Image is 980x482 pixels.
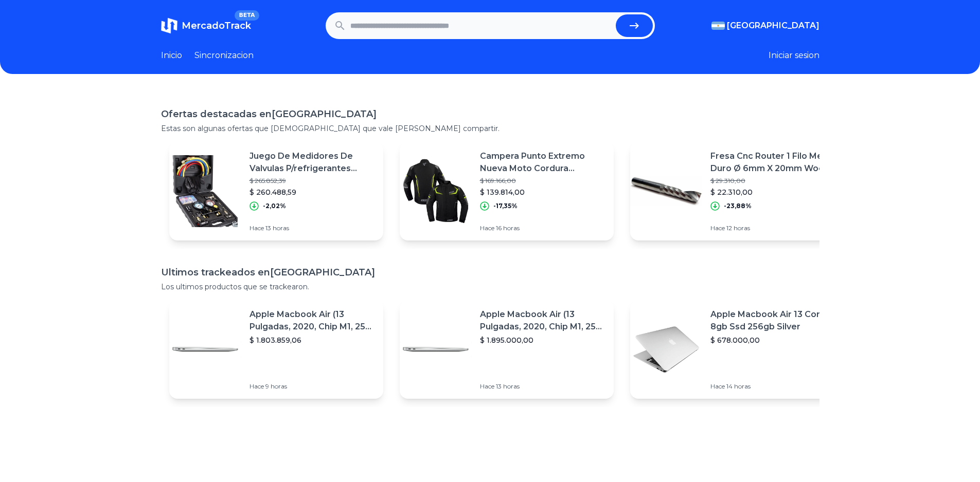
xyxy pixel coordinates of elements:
a: Sincronizacion [194,49,254,62]
p: Estas son algunas ofertas que [DEMOGRAPHIC_DATA] que vale [PERSON_NAME] compartir. [161,123,819,134]
p: Hace 14 horas [710,382,836,391]
a: Featured imageJuego De Medidores De Valvulas P/refrigerantes R1234yf/r134a$ 265.852,39$ 260.488,5... [169,142,383,240]
a: Featured imageApple Macbook Air 13 Core I5 8gb Ssd 256gb Silver$ 678.000,00Hace 14 horas [630,300,844,399]
p: Fresa Cnc Router 1 Filo Metal Duro Ø 6mm X 20mm Wood [710,150,836,175]
a: Inicio [161,49,182,62]
p: Hace 12 horas [710,224,836,232]
p: Hace 16 horas [480,224,605,232]
button: Iniciar sesion [769,49,819,62]
img: Featured image [630,155,702,227]
h1: Ultimos trackeados en [GEOGRAPHIC_DATA] [161,265,819,280]
p: Hace 9 horas [250,382,375,391]
img: Featured image [169,313,241,385]
a: Featured imageApple Macbook Air (13 Pulgadas, 2020, Chip M1, 256 Gb De Ssd, 8 Gb De Ram) - Plata$... [169,300,383,399]
p: $ 22.310,00 [710,187,836,197]
a: Featured imageFresa Cnc Router 1 Filo Metal Duro Ø 6mm X 20mm Wood$ 29.310,00$ 22.310,00-23,88%Ha... [630,142,844,240]
p: Campera Punto Extremo Nueva Moto Cordura Proteccion Marelli® [480,150,605,175]
p: Los ultimos productos que se trackearon. [161,282,819,292]
p: Hace 13 horas [480,382,605,391]
p: $ 1.803.859,06 [250,335,375,345]
img: Featured image [630,313,702,385]
p: $ 265.852,39 [250,177,375,185]
img: Argentina [711,22,725,30]
p: $ 1.895.000,00 [480,335,605,345]
p: $ 678.000,00 [710,335,836,345]
span: [GEOGRAPHIC_DATA] [727,20,819,32]
a: MercadoTrackBETA [161,17,251,34]
h1: Ofertas destacadas en [GEOGRAPHIC_DATA] [161,107,819,121]
p: -2,02% [263,202,286,210]
p: Apple Macbook Air (13 Pulgadas, 2020, Chip M1, 256 Gb De Ssd, 8 Gb De Ram) - Plata [480,308,605,333]
p: Apple Macbook Air 13 Core I5 8gb Ssd 256gb Silver [710,308,836,333]
p: $ 260.488,59 [250,187,375,197]
img: MercadoTrack [161,17,177,34]
a: Featured imageCampera Punto Extremo Nueva Moto Cordura Proteccion Marelli®$ 169.166,00$ 139.814,0... [400,142,614,240]
span: BETA [235,10,259,21]
p: $ 139.814,00 [480,187,605,197]
img: Featured image [400,313,472,385]
p: -23,88% [724,202,752,210]
p: Hace 13 horas [250,224,375,232]
span: MercadoTrack [182,20,251,31]
p: Apple Macbook Air (13 Pulgadas, 2020, Chip M1, 256 Gb De Ssd, 8 Gb De Ram) - Plata [250,308,375,333]
img: Featured image [169,155,241,227]
button: [GEOGRAPHIC_DATA] [711,20,819,32]
p: $ 169.166,00 [480,177,605,185]
img: Featured image [400,155,472,227]
p: Juego De Medidores De Valvulas P/refrigerantes R1234yf/r134a [250,150,375,175]
a: Featured imageApple Macbook Air (13 Pulgadas, 2020, Chip M1, 256 Gb De Ssd, 8 Gb De Ram) - Plata$... [400,300,614,399]
p: -17,35% [493,202,518,210]
p: $ 29.310,00 [710,177,836,185]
